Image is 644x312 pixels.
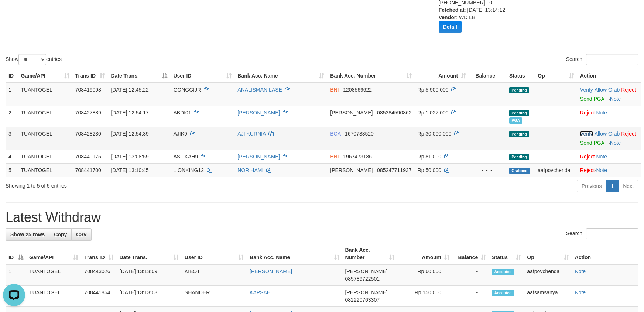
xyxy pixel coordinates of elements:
th: ID [6,69,18,83]
td: · · [577,127,641,150]
a: Note [610,140,621,146]
label: Show entries [6,54,62,65]
td: Rp 60,000 [397,264,452,286]
a: 1 [606,180,619,192]
button: Open LiveChat chat widget [3,3,25,25]
div: - - - [472,109,503,116]
a: Reject [580,167,595,173]
th: Action [572,243,638,264]
span: Copy 085247711937 to clipboard [377,167,411,173]
span: Copy 1670738520 to clipboard [345,131,374,137]
div: - - - [472,86,503,93]
a: Note [596,167,607,173]
a: Next [618,180,638,192]
a: Reject [621,131,636,137]
h1: Latest Withdraw [6,210,638,225]
a: [PERSON_NAME] [237,154,280,160]
a: Verify [580,131,593,137]
a: Reject [621,87,636,93]
a: Reject [580,154,595,160]
span: ASLIKAH9 [173,154,198,160]
th: Action [577,69,641,83]
td: TUANTOGEL [18,106,72,127]
div: - - - [472,130,503,137]
th: User ID: activate to sort column ascending [170,69,234,83]
span: Accepted [492,290,514,296]
a: AJI KURNIA [237,131,266,137]
span: Copy 085789722501 to clipboard [345,276,380,282]
td: - [452,264,489,286]
span: [PERSON_NAME] [345,289,388,295]
td: KIBOT [182,264,247,286]
span: PGA [509,117,522,124]
a: Note [596,110,607,116]
td: aafpovchenda [535,163,577,177]
a: Allow Grab [595,87,620,93]
a: Note [575,268,586,274]
span: Copy 082220763307 to clipboard [345,297,380,303]
td: 2 [6,106,18,127]
td: 708441864 [81,286,116,307]
span: Accepted [492,269,514,275]
span: Copy 085384590862 to clipboard [377,110,411,116]
td: 1 [6,264,26,286]
td: · [577,150,641,163]
span: Pending [509,154,529,160]
div: Showing 1 to 5 of 5 entries [6,179,263,189]
span: Grabbed [509,168,530,174]
a: Copy [49,228,72,241]
td: Rp 150,000 [397,286,452,307]
span: 708441700 [75,167,101,173]
span: Pending [509,110,529,116]
span: Pending [509,87,529,93]
td: SHANDER [182,286,247,307]
span: BNI [330,154,339,160]
th: Balance: activate to sort column ascending [452,243,489,264]
th: Trans ID: activate to sort column ascending [72,69,108,83]
span: BNI [330,87,339,93]
td: [DATE] 13:13:09 [117,264,182,286]
th: Bank Acc. Number: activate to sort column ascending [327,69,414,83]
a: Note [610,96,621,102]
span: Rp 5.900.000 [418,87,449,93]
th: Op: activate to sort column ascending [524,243,572,264]
div: - - - [472,167,503,174]
a: Allow Grab [595,131,620,137]
th: Amount: activate to sort column ascending [397,243,452,264]
button: Detail [439,21,462,33]
b: Fetched at [439,7,465,13]
td: · [577,163,641,177]
a: Reject [580,110,595,116]
span: Rp 50.000 [418,167,442,173]
td: [DATE] 13:13:03 [117,286,182,307]
span: LIONKING12 [173,167,203,173]
a: ANALISMAN LASE [237,87,282,93]
a: Show 25 rows [6,228,49,241]
a: Send PGA [580,140,604,146]
th: Bank Acc. Name: activate to sort column ascending [247,243,342,264]
a: [PERSON_NAME] [250,268,292,274]
span: BCA [330,131,340,137]
th: Op: activate to sort column ascending [535,69,577,83]
th: ID: activate to sort column descending [6,243,26,264]
th: Balance [469,69,506,83]
span: [PERSON_NAME] [345,268,388,274]
a: KAPSAH [250,289,271,295]
span: · [595,131,621,137]
th: Bank Acc. Name: activate to sort column ascending [234,69,327,83]
td: TUANTOGEL [18,127,72,150]
span: 708419098 [75,87,101,93]
label: Search: [566,228,638,239]
span: [DATE] 12:54:39 [111,131,148,137]
input: Search: [586,228,638,239]
div: - - - [472,153,503,160]
span: Copy [54,232,67,237]
td: · · [577,83,641,106]
span: [DATE] 12:45:22 [111,87,148,93]
td: 3 [6,127,18,150]
td: 708443026 [81,264,116,286]
th: Amount: activate to sort column ascending [415,69,469,83]
span: Rp 1.027.000 [418,110,449,116]
td: TUANTOGEL [18,150,72,163]
th: Status: activate to sort column ascending [489,243,524,264]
